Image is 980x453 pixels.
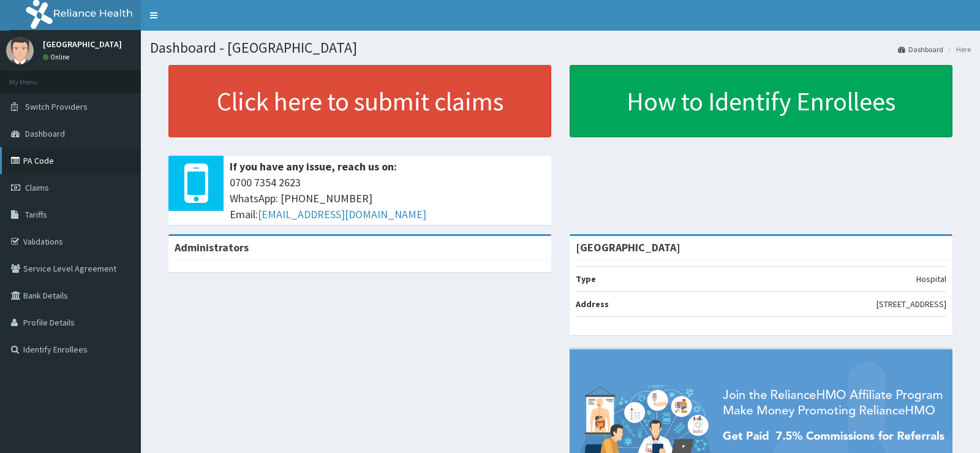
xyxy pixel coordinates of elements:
b: If you have any issue, reach us on: [230,159,397,173]
b: Type [576,273,596,284]
a: Dashboard [898,44,943,55]
span: Switch Providers [25,101,88,112]
a: Online [43,53,72,61]
p: Hospital [916,273,946,285]
span: Tariffs [25,209,47,220]
a: [EMAIL_ADDRESS][DOMAIN_NAME] [258,207,426,221]
p: [GEOGRAPHIC_DATA] [43,40,122,48]
a: Click here to submit claims [168,65,551,137]
h1: Dashboard - [GEOGRAPHIC_DATA] [150,40,971,56]
p: [STREET_ADDRESS] [876,298,946,310]
b: Administrators [175,240,249,254]
b: Address [576,299,609,310]
span: Dashboard [25,128,65,139]
span: 0700 7354 2623 WhatsApp: [PHONE_NUMBER] Email: [230,175,545,222]
img: User Image [6,37,34,64]
span: Claims [25,182,49,193]
strong: [GEOGRAPHIC_DATA] [576,240,680,254]
a: How to Identify Enrollees [570,65,952,137]
li: Here [944,44,971,55]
